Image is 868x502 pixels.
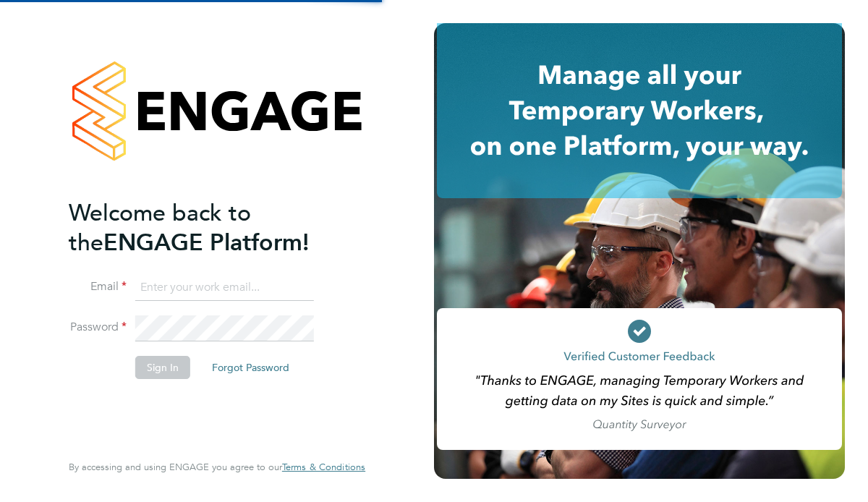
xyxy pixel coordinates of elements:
input: Enter your work email... [135,275,314,301]
span: Terms & Conditions [282,461,365,473]
h2: ENGAGE Platform! [69,198,351,258]
button: Forgot Password [200,356,301,379]
a: Terms & Conditions [282,461,365,473]
button: Sign In [135,356,190,379]
label: Password [69,320,127,335]
label: Email [69,279,127,294]
span: Welcome back to the [69,199,251,257]
span: By accessing and using ENGAGE you agree to our [69,461,365,473]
